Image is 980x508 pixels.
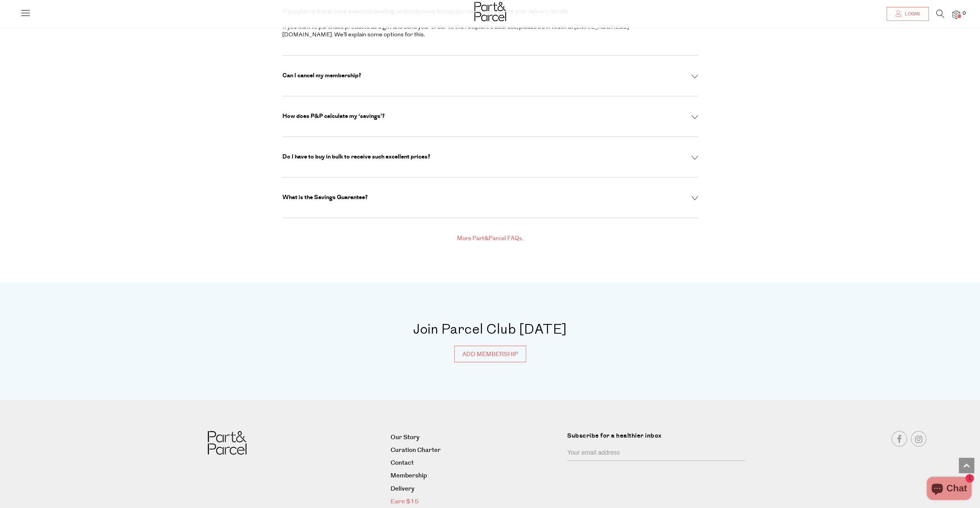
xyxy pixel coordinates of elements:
img: Part&Parcel [474,2,506,21]
p: Can I cancel my membership? [282,72,361,80]
p: Do I have to buy in bulk to receive such excellent prices? [282,153,430,161]
a: Curation Charter [391,445,561,455]
p: What is the Savings Guarantee? [282,194,368,201]
inbox-online-store-chat: Shopify online store chat [924,477,974,502]
span: 0 [961,10,968,17]
a: More Part&Parcel FAQs. [457,234,523,242]
input: Add membership [454,346,526,362]
input: Your email address [567,446,745,461]
a: Login [887,7,929,21]
p: How does P&P calculate my ‘savings’? [282,113,385,120]
a: 0 [952,10,960,19]
a: Contact [391,458,561,468]
img: Part&Parcel [208,431,246,455]
label: Subscribe for a healthier inbox [567,431,749,446]
a: Membership [391,470,561,481]
a: Earn $15 [391,496,561,507]
a: Our Story [391,432,561,443]
span: Login [903,11,920,17]
a: Delivery [391,484,561,494]
h2: Join Parcel Club [DATE] [282,320,698,339]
